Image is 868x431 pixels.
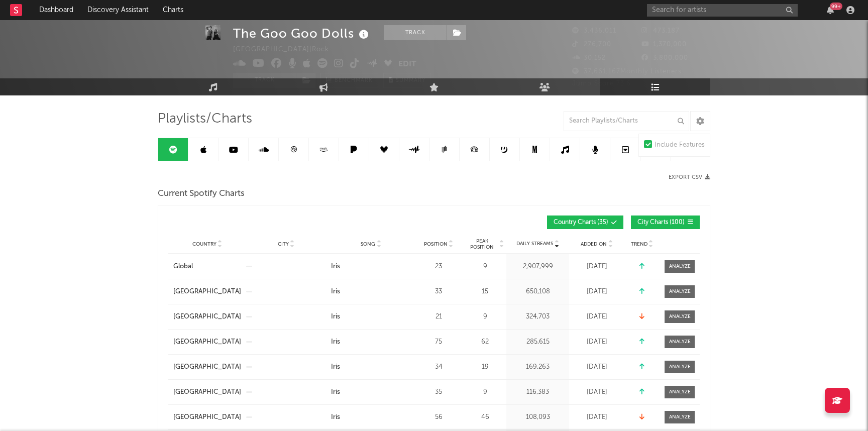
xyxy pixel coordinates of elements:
[466,412,504,422] div: 46
[173,287,241,297] a: [GEOGRAPHIC_DATA]
[331,312,411,322] a: Iris
[669,174,710,180] button: Export CSV
[173,412,241,422] a: [GEOGRAPHIC_DATA]
[416,387,461,397] div: 35
[509,262,567,272] div: 2,907,999
[547,215,623,229] button: Country Charts(35)
[509,312,567,322] div: 324,703
[466,312,504,322] div: 9
[173,262,241,272] a: Global
[331,362,411,372] a: Iris
[572,337,622,347] div: [DATE]
[641,28,680,34] span: 473,187
[655,139,705,151] div: Include Features
[509,412,567,422] div: 108,093
[384,25,447,40] button: Track
[631,215,700,229] button: City Charts(100)
[424,241,448,247] span: Position
[331,387,411,397] a: Iris
[564,111,689,131] input: Search Playlists/Charts
[466,337,504,347] div: 62
[320,73,378,88] a: Benchmark
[572,68,682,75] span: 37,661,167 Monthly Listeners
[361,241,375,247] span: Song
[466,262,504,272] div: 9
[398,58,416,71] button: Edit
[331,337,340,347] div: Iris
[233,25,371,42] div: The Goo Goo Dolls
[331,387,340,397] div: Iris
[233,73,296,88] button: Track
[572,262,622,272] div: [DATE]
[509,362,567,372] div: 169,263
[416,262,461,272] div: 23
[637,220,685,226] span: City Charts ( 100 )
[554,220,608,226] span: Country Charts ( 35 )
[509,387,567,397] div: 116,383
[572,412,622,422] div: [DATE]
[158,188,245,200] span: Current Spotify Charts
[416,312,461,322] div: 21
[192,241,216,247] span: Country
[641,55,688,61] span: 3,800,000
[641,41,687,48] span: 1,370,000
[466,387,504,397] div: 9
[631,241,647,247] span: Trend
[572,287,622,297] div: [DATE]
[572,387,622,397] div: [DATE]
[331,287,340,297] div: Iris
[278,241,289,247] span: City
[331,262,411,272] a: Iris
[572,41,611,48] span: 276,700
[516,240,553,248] span: Daily Streams
[233,44,341,56] div: [GEOGRAPHIC_DATA] | Rock
[466,362,504,372] div: 19
[416,287,461,297] div: 33
[416,412,461,422] div: 56
[331,412,340,422] div: Iris
[581,241,607,247] span: Added On
[509,337,567,347] div: 285,615
[572,55,606,61] span: 30,152
[647,4,798,17] input: Search for artists
[331,262,340,272] div: Iris
[466,238,498,250] span: Peak Position
[335,75,373,87] span: Benchmark
[331,362,340,372] div: Iris
[572,28,616,34] span: 3,436,011
[572,312,622,322] div: [DATE]
[173,362,241,372] a: [GEOGRAPHIC_DATA]
[331,412,411,422] a: Iris
[173,312,241,322] a: [GEOGRAPHIC_DATA]
[827,6,834,14] button: 99+
[416,362,461,372] div: 34
[158,113,252,125] span: Playlists/Charts
[416,337,461,347] div: 75
[509,287,567,297] div: 650,108
[331,337,411,347] a: Iris
[173,337,241,347] a: [GEOGRAPHIC_DATA]
[383,73,431,88] button: Summary
[466,287,504,297] div: 15
[331,312,340,322] div: Iris
[173,387,241,397] a: [GEOGRAPHIC_DATA]
[331,287,411,297] a: Iris
[572,362,622,372] div: [DATE]
[173,262,193,272] div: Global
[830,3,842,10] div: 99 +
